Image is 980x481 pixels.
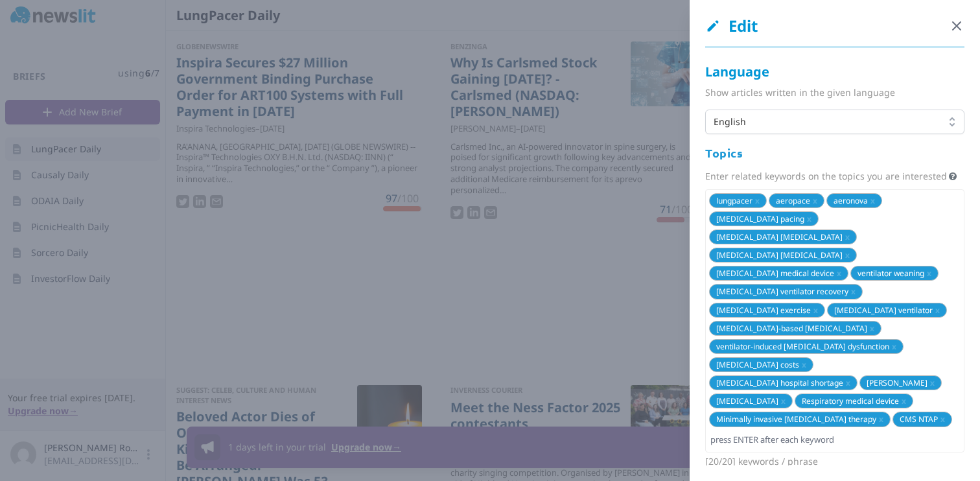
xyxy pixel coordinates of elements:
div: Language [705,63,964,81]
span: lungpacer [716,195,752,206]
span: x [892,341,896,352]
span: CMS NTAP [900,414,938,425]
span: x [930,377,935,388]
span: [MEDICAL_DATA] hospital shortage [716,377,843,388]
span: Minimally invasive [MEDICAL_DATA] therapy [716,414,876,425]
input: press ENTER after each keyword [709,430,959,449]
span: ventilator weaning [857,268,924,279]
span: x [837,268,841,279]
button: English [705,110,964,134]
span: x [845,231,850,242]
div: Show articles written in the given language [705,86,964,99]
span: x [870,195,875,206]
span: x [781,395,786,406]
span: x [935,305,940,316]
span: [MEDICAL_DATA] exercise [716,305,811,316]
span: x [807,213,811,224]
span: [MEDICAL_DATA] ventilator [834,305,933,316]
span: x [940,414,945,425]
span: x [846,377,850,388]
span: [MEDICAL_DATA] [MEDICAL_DATA] [716,250,843,261]
span: x [851,286,856,297]
span: [MEDICAL_DATA] [MEDICAL_DATA] [716,231,843,242]
span: [MEDICAL_DATA] pacing [716,213,804,224]
span: Enter related keywords on the topics you are interested [705,170,947,182]
span: ventilator-induced [MEDICAL_DATA] dysfunction [716,341,889,352]
span: x [927,268,931,279]
span: English [714,115,938,128]
span: Topics [705,145,743,160]
span: x [802,359,806,370]
span: x [902,395,906,406]
span: Respiratory medical device [802,395,899,406]
span: aeropace [776,195,810,206]
span: x [870,323,874,334]
span: Edit [705,16,758,36]
span: [MEDICAL_DATA] ventilator recovery [716,286,848,297]
span: x [755,195,760,206]
span: [PERSON_NAME] [867,377,927,388]
span: [MEDICAL_DATA] costs [716,359,799,370]
span: [MEDICAL_DATA] [716,395,778,406]
span: aeronova [834,195,868,206]
span: x [813,305,818,316]
div: [ 20 / 20 ] keywords / phrase [705,452,964,468]
span: x [813,195,817,206]
span: [MEDICAL_DATA]-based [MEDICAL_DATA] [716,323,867,334]
span: x [879,414,883,425]
span: [MEDICAL_DATA] medical device [716,268,834,279]
span: x [845,250,850,261]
